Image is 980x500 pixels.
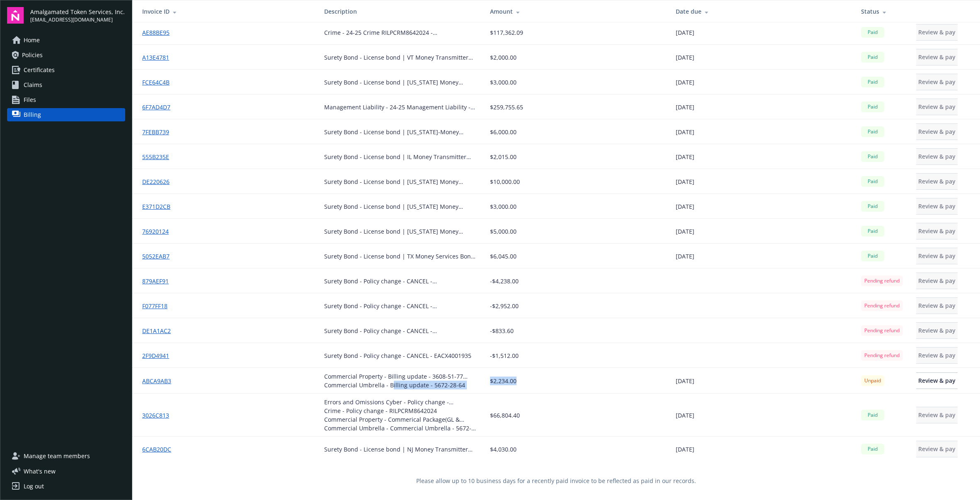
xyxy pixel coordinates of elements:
span: [DATE] [676,53,694,62]
span: [DATE] [676,252,694,261]
div: Description [324,7,477,16]
span: [DATE] [676,445,694,454]
div: Errors and Omissions Cyber - Policy change - RILPTEOCY8642024 [324,398,477,406]
span: $6,000.00 [490,128,517,136]
button: Review & pay [916,24,958,41]
span: Paid [864,153,881,160]
span: Pending refund [864,327,900,334]
button: Review & pay [916,322,958,339]
div: Status [861,7,903,16]
span: Review & pay [918,78,956,86]
button: Review & pay [916,223,958,239]
a: Billing [7,108,125,121]
a: E371D2CB [142,202,177,211]
a: F077FF18 [142,302,174,310]
button: What's new [7,467,69,476]
button: Review & pay [916,297,958,314]
span: Review & pay [918,377,956,384]
span: Review & pay [918,411,956,419]
div: Management Liability - 24-25 Management Liability - BFLPPFTCA01140002086903 [324,103,477,111]
span: What ' s new [24,467,56,476]
button: Review & pay [916,173,958,190]
span: $3,000.00 [490,202,517,211]
span: -$4,238.00 [490,277,519,285]
span: Review & pay [918,202,956,210]
span: Paid [864,227,881,235]
span: Review & pay [918,103,956,111]
span: -$1,512.00 [490,351,519,360]
span: Billing [24,108,41,121]
a: 7FEBB739 [142,128,176,136]
div: Surety Bond - License bond | [US_STATE]-Money Transmitter - EACX4001934 [324,128,477,136]
span: $5,000.00 [490,227,517,236]
button: Review & pay [916,248,958,264]
span: [DATE] [676,103,694,111]
button: Review & pay [916,407,958,423]
a: DE220626 [142,177,176,186]
button: Review & pay [916,74,958,90]
span: Pending refund [864,277,900,285]
a: 555B235E [142,152,176,161]
span: Claims [24,78,42,92]
span: [DATE] [676,227,694,236]
div: Date due [676,7,848,16]
span: Paid [864,203,881,210]
a: 76920124 [142,227,175,236]
span: Paid [864,445,881,453]
a: Certificates [7,63,125,77]
div: Please allow up to 10 business days for a recently paid invoice to be reflected as paid in our re... [132,461,980,500]
span: Review & pay [918,177,956,185]
span: Paid [864,103,881,111]
button: Amalgamated Token Services, Inc.[EMAIL_ADDRESS][DOMAIN_NAME] [30,7,125,24]
span: Policies [22,48,43,62]
span: Unpaid [864,377,881,384]
span: Review & pay [918,277,956,285]
div: Surety Bond - License bond | [US_STATE] Money Transfer Bon - EACX4001947 [324,177,477,186]
span: [DATE] [676,28,694,37]
div: Commercial Property - Commerical Package(GL & Property) - 3608-51-77 WUC [324,415,477,424]
div: Surety Bond - License bond | IL Money Transmitter Bond - S7A2SU0001198 [324,152,477,161]
div: Surety Bond - License bond | [US_STATE] Money Transmitter - EACX4001940 [324,78,477,87]
span: Review & pay [918,28,956,36]
a: Files [7,93,125,106]
a: 6CAB20DC [142,445,178,454]
span: [EMAIL_ADDRESS][DOMAIN_NAME] [30,16,125,24]
span: Paid [864,252,881,260]
span: $6,045.00 [490,252,517,261]
div: Surety Bond - License bond | [US_STATE] Money Transmitter - EACX4001940 [324,202,477,211]
span: $66,804.40 [490,411,520,420]
a: FCE64C4B [142,78,176,87]
span: Paid [864,29,881,36]
span: Manage team members [24,449,90,463]
div: Surety Bond - Policy change - CANCEL - S7A2SU0001198 [324,326,477,335]
span: [DATE] [676,78,694,87]
span: $117,362.09 [490,28,523,37]
span: $4,030.00 [490,445,517,454]
span: Review & pay [918,445,956,453]
span: Paid [864,53,881,61]
a: DE1A1AC2 [142,326,177,335]
a: Home [7,34,125,47]
button: Review & pay [916,123,958,140]
span: -$2,952.00 [490,302,519,310]
span: [DATE] [676,128,694,136]
span: Review & pay [918,302,956,309]
span: Review & pay [918,326,956,334]
span: Paid [864,411,881,419]
div: Surety Bond - Policy change - CANCEL - S7A2SU0001197 [324,277,477,285]
span: Review & pay [918,252,956,260]
span: Paid [864,78,881,86]
span: [DATE] [676,152,694,161]
a: Policies [7,48,125,62]
span: -$833.60 [490,326,514,335]
div: Surety Bond - Policy change - CANCEL - EACX4001935 [324,351,471,360]
span: $2,000.00 [490,53,517,62]
span: Review & pay [918,53,956,61]
span: $259,755.65 [490,103,523,111]
a: 5052EAB7 [142,252,176,261]
span: Review & pay [918,227,956,235]
button: Review & pay [916,347,958,364]
a: ABCA9AB3 [142,377,178,385]
button: Review & pay [916,441,958,457]
div: Surety Bond - License bond | [US_STATE] Money Transmitter - EACX4001926 [324,227,477,236]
